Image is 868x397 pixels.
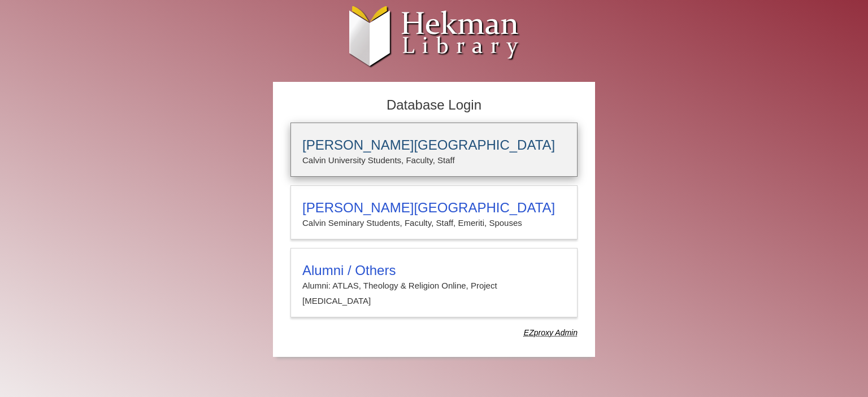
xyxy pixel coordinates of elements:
h2: Database Login [285,94,583,117]
h3: [PERSON_NAME][GEOGRAPHIC_DATA] [302,137,566,153]
h3: [PERSON_NAME][GEOGRAPHIC_DATA] [302,200,566,216]
a: [PERSON_NAME][GEOGRAPHIC_DATA]Calvin University Students, Faculty, Staff [290,123,578,177]
a: [PERSON_NAME][GEOGRAPHIC_DATA]Calvin Seminary Students, Faculty, Staff, Emeriti, Spouses [290,185,578,239]
p: Alumni: ATLAS, Theology & Religion Online, Project [MEDICAL_DATA] [302,278,566,308]
h3: Alumni / Others [302,263,566,278]
p: Calvin University Students, Faculty, Staff [302,153,566,168]
p: Calvin Seminary Students, Faculty, Staff, Emeriti, Spouses [302,216,566,230]
summary: Alumni / OthersAlumni: ATLAS, Theology & Religion Online, Project [MEDICAL_DATA] [302,263,566,308]
dfn: Use Alumni login [524,328,578,337]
